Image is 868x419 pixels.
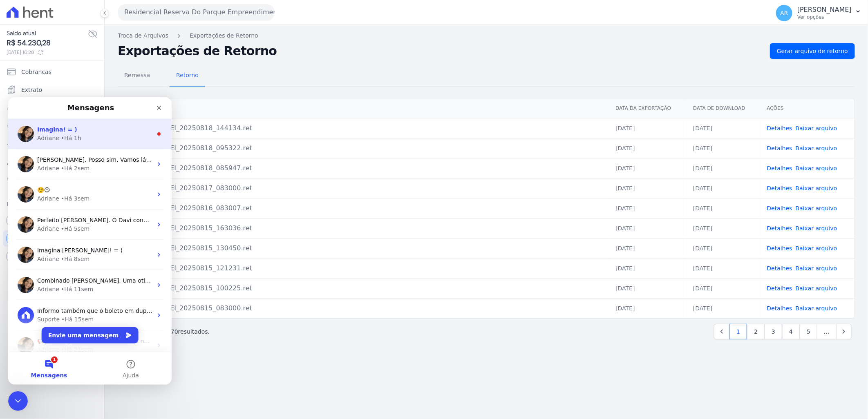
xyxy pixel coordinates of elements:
img: Profile image for Adriane [9,180,26,196]
span: Mensagens [23,275,59,281]
img: Profile image for Adriane [9,240,26,256]
td: [DATE] [609,278,687,298]
td: [DATE] [687,118,761,138]
a: Baixar arquivo [796,185,837,192]
td: [DATE] [687,258,761,278]
span: … [817,324,837,339]
div: Adriane [29,158,51,166]
div: RRDPEI_RRDPEI_20250818_095322.ret [125,143,602,153]
h2: Exportações de Retorno [118,45,763,57]
button: Ajuda [82,255,163,288]
span: Ajuda [114,275,131,281]
a: Detalhes [767,225,792,232]
span: ☺️😉 [29,89,42,96]
a: Conta Hent Novidade [3,230,101,247]
td: [DATE] [609,158,687,178]
div: RRDPEI_RRDPEI_20250815_083000.ret [125,303,602,313]
div: RRDPEI_RRDPEI_20250815_163036.ret [125,223,602,233]
a: Baixar arquivo [796,125,837,131]
div: RRDPEI_RRDPEI_20250818_085947.ret [125,163,602,173]
a: Detalhes [767,305,792,312]
a: Extrato [3,82,101,98]
div: Adriane [29,248,51,257]
div: • Há 3sem [53,97,81,106]
a: Baixar arquivo [796,245,837,252]
div: • Há 21sem [53,248,85,257]
div: Suporte [29,218,51,227]
span: 370 [167,328,178,335]
span: [DATE] 16:28 [7,49,88,56]
td: [DATE] [687,138,761,158]
a: Gerar arquivo de retorno [770,43,855,59]
td: [DATE] [609,238,687,258]
td: [DATE] [609,218,687,238]
iframe: Intercom live chat [8,391,28,411]
a: Baixar arquivo [796,285,837,292]
a: Previous [714,324,729,339]
div: Adriane [29,67,51,76]
div: RRDPEI_RRDPEI_20250815_121231.ret [125,263,602,273]
th: Data de Download [687,98,761,118]
img: Profile image for Adriane [9,119,26,136]
a: Pagamentos [3,118,101,134]
span: Remessa [119,67,155,83]
a: Detalhes [767,285,792,292]
a: 1 [729,324,747,339]
img: Profile image for Adriane [9,89,26,105]
a: Clientes [3,154,101,170]
td: [DATE] [609,198,687,218]
div: • Há 11sem [53,188,85,196]
td: [DATE] [609,178,687,198]
a: Recebíveis [3,212,101,229]
button: Envie uma mensagem [34,230,130,246]
a: Detalhes [767,185,792,192]
a: Next [836,324,852,339]
td: [DATE] [687,278,761,298]
img: Profile image for Adriane [9,149,26,166]
a: Remessa [118,65,157,87]
div: • Há 2sem [53,67,81,76]
th: Ações [761,98,855,118]
div: • Há 15sem [53,218,85,227]
a: 5 [800,324,817,339]
td: [DATE] [687,218,761,238]
a: Negativação [3,172,101,188]
td: [DATE] [687,158,761,178]
span: AR [780,10,788,16]
img: Profile image for Suporte [9,210,26,226]
a: Baixar arquivo [796,305,837,312]
td: [DATE] [609,118,687,138]
a: Retorno [170,65,205,87]
p: [PERSON_NAME] [797,6,852,14]
span: Cobranças [21,68,51,76]
a: Troca de Arquivos [118,31,168,40]
span: [PERSON_NAME]. Posso sim. Vamos lá: Separei este artigo para você sobre os status que um contrato... [29,59,706,66]
a: Exportações de Retorno [190,31,258,40]
a: Baixar arquivo [796,265,837,272]
div: RRDPEI_RRDPEI_20250818_144134.ret [125,123,602,133]
div: Adriane [29,188,51,196]
span: Perfeito [PERSON_NAME]. O Davi conversou com o [PERSON_NAME], que esclareceu a operação. Tudo cer... [29,120,348,126]
span: Saldo atual [7,29,88,38]
span: 📢Atualização sobre a instabilidade na emissão de cobrança. Informamos que a comunicação com o Ban... [29,241,828,247]
th: Arquivo [118,98,609,118]
td: [DATE] [609,298,687,318]
a: Detalhes [767,205,792,212]
a: 3 [765,324,782,339]
a: Detalhes [767,265,792,272]
span: Retorno [171,67,204,83]
a: 2 [747,324,765,339]
a: Detalhes [767,165,792,172]
a: Nova transferência [3,100,101,116]
td: [DATE] [687,238,761,258]
div: RRDPEI_RRDPEI_20250817_083000.ret [125,183,602,193]
span: Imagina [PERSON_NAME]! = ) [29,150,114,156]
a: Baixar arquivo [796,205,837,212]
span: Informo também que o boleto em duplicidade foi cancelado. [29,210,202,217]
